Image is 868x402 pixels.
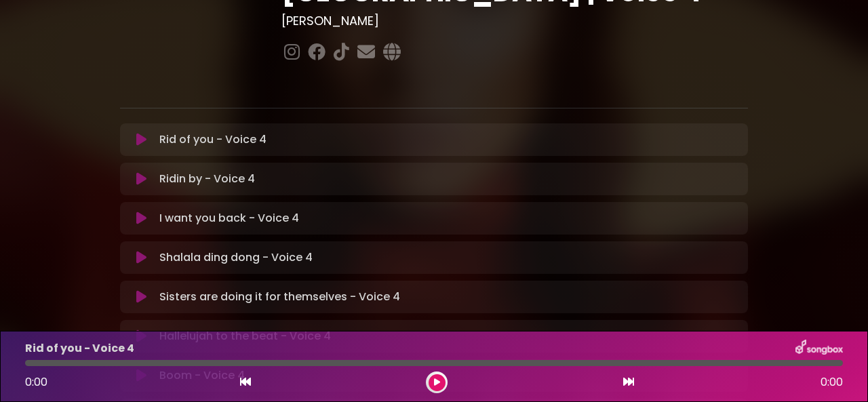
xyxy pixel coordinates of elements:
[795,340,843,357] img: songbox-logo-white.png
[159,249,313,266] p: Shalala ding dong - Voice 4
[159,210,299,226] p: I want you back - Voice 4
[159,328,331,344] p: Hallelujah to the beat - Voice 4
[159,132,267,148] p: Rid of you - Voice 4
[25,374,47,390] span: 0:00
[25,340,134,357] p: Rid of you - Voice 4
[281,14,749,28] h3: [PERSON_NAME]
[159,171,255,187] p: Ridin by - Voice 4
[821,374,843,390] span: 0:00
[159,289,400,305] p: Sisters are doing it for themselves - Voice 4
